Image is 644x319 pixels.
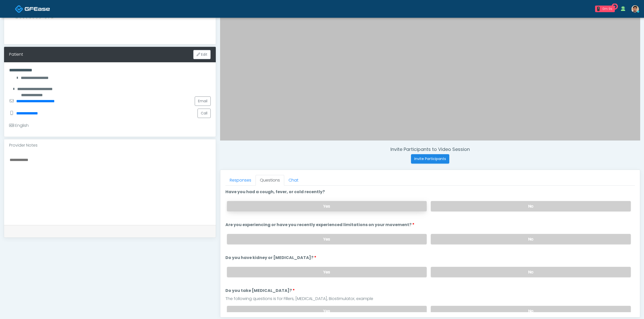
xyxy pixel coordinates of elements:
div: English [9,123,29,129]
label: Yes [227,267,427,277]
a: 1 0m 9s [592,4,618,14]
label: No [431,306,631,316]
div: Patient [9,51,23,57]
label: Yes [227,306,427,316]
a: Email [195,96,211,106]
div: The following questions is for Fillers, [MEDICAL_DATA], Biostimulator, example [225,296,635,302]
label: Have you had a cough, fever, or cold recently? [225,189,325,195]
a: Docovia [15,1,50,17]
img: Docovia [25,6,50,11]
label: Are you experiencing or have you recently experienced limitations on your movement? [225,222,415,228]
label: Do you have kidney or [MEDICAL_DATA]? [225,255,316,261]
button: Open LiveChat chat widget [4,2,19,17]
h4: Invite Participants to Video Session [220,147,640,152]
label: Do you take [MEDICAL_DATA]? [225,288,295,294]
label: No [431,201,631,211]
label: Yes [227,201,427,211]
label: No [431,267,631,277]
div: 1 [597,7,600,11]
img: Docovia [15,5,23,13]
img: Kenner Medina [631,5,639,13]
label: No [431,234,631,244]
button: Call [198,109,211,118]
button: Invite Participants [411,154,449,164]
div: 0m 9s [602,7,613,11]
div: Provider Notes [4,139,216,151]
a: Questions [256,175,284,186]
a: Responses [225,175,256,186]
a: Chat [284,175,303,186]
button: Edit [193,50,211,59]
label: Yes [227,234,427,244]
